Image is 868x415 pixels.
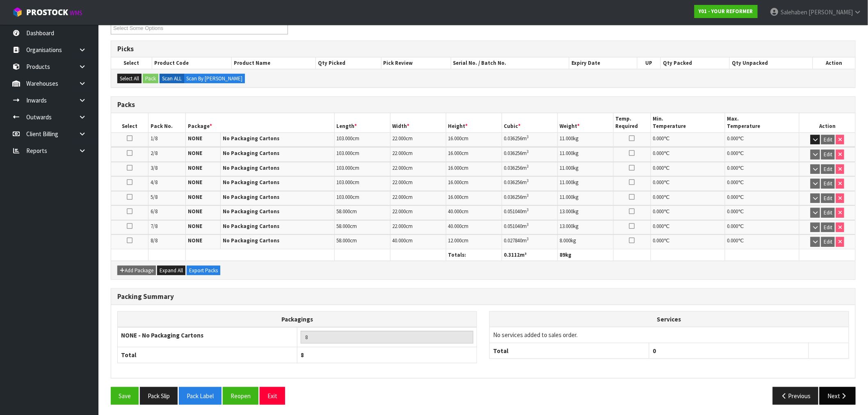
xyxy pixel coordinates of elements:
td: cm [334,132,390,147]
th: Temp. Required [613,113,651,132]
td: ℃ [725,176,799,191]
td: cm [446,235,502,249]
span: 11.000 [560,179,573,186]
td: cm [334,205,390,220]
button: Next [820,387,856,405]
span: 22.000 [393,150,406,157]
td: ℃ [651,235,725,249]
button: Reopen [223,387,258,405]
sup: 3 [527,164,529,169]
sup: 3 [527,149,529,154]
button: Export Packs [187,266,220,276]
span: 0.036256 [504,164,523,171]
th: Packagings [118,311,477,327]
th: Min. Temperature [651,113,725,132]
td: m [502,220,557,235]
strong: NONE [188,194,202,201]
th: Product Name [232,57,316,69]
td: ℃ [725,235,799,249]
span: 0.036256 [504,135,523,142]
sup: 3 [527,207,529,212]
span: 11.000 [560,150,573,157]
td: m [502,176,557,191]
h3: Packing Summary [117,293,849,301]
span: 0.000 [653,164,664,171]
strong: No Packaging Cartons [223,237,279,244]
span: 0.000 [653,135,664,142]
img: cube-alt.png [12,7,23,17]
td: kg [557,147,613,162]
h3: Picks [117,45,849,53]
strong: NONE [188,164,202,171]
button: Edit [821,135,835,145]
td: kg [557,162,613,177]
th: Select [111,113,148,132]
th: Cubic [502,113,557,132]
td: cm [446,220,502,235]
td: m [502,162,557,177]
span: 11.000 [560,194,573,201]
button: Save [111,387,139,405]
strong: NONE - No Packaging Cartons [121,331,203,339]
span: 6/8 [151,208,158,215]
a: Y01 - YOUR REFORMER [694,5,758,18]
span: 103.000 [337,150,353,157]
th: Package [185,113,334,132]
span: 8/8 [151,237,158,244]
strong: NONE [188,179,202,186]
td: cm [446,191,502,206]
td: cm [334,147,390,162]
strong: NONE [188,223,202,230]
th: Action [799,113,855,132]
td: cm [334,220,390,235]
span: 4/8 [151,179,158,186]
td: ℃ [651,147,725,162]
button: Edit [821,223,835,233]
td: ℃ [725,162,799,177]
td: ℃ [725,147,799,162]
td: cm [446,205,502,220]
span: 0 [653,347,656,355]
button: Edit [821,164,835,174]
th: m³ [502,249,557,261]
td: m [502,235,557,249]
button: Edit [821,237,835,247]
td: kg [557,176,613,191]
span: 0.051040 [504,208,523,215]
td: ℃ [725,191,799,206]
td: cm [390,235,446,249]
h3: Packs [117,101,849,109]
button: Pack [143,74,158,84]
span: 0.000 [727,237,738,244]
td: kg [557,235,613,249]
sup: 3 [527,178,529,183]
span: 11.000 [560,135,573,142]
span: 16.000 [448,135,462,142]
th: Total [118,347,297,363]
span: 0.000 [727,208,738,215]
span: 13.000 [560,208,573,215]
td: cm [334,162,390,177]
strong: Y01 - YOUR REFORMER [699,8,753,15]
button: Pack Label [179,387,222,405]
td: cm [446,162,502,177]
th: Qty Picked [316,57,381,69]
span: 0.027840 [504,237,523,244]
span: Pack [111,5,856,411]
span: 0.000 [653,194,664,201]
th: Width [390,113,446,132]
td: kg [557,220,613,235]
button: Expand All [157,266,185,276]
th: UP [637,57,661,69]
strong: No Packaging Cartons [223,194,279,201]
sup: 3 [527,134,529,139]
button: Exit [260,387,285,405]
span: 0.000 [727,194,738,201]
th: Max. Temperature [725,113,799,132]
td: cm [446,176,502,191]
th: Pick Review [381,57,451,69]
span: 5/8 [151,194,158,201]
th: Totals: [446,249,502,261]
strong: NONE [188,208,202,215]
td: cm [390,147,446,162]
